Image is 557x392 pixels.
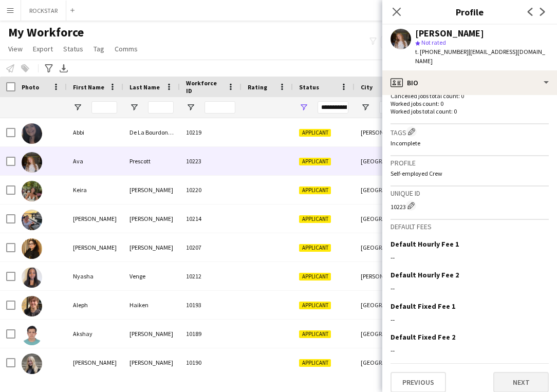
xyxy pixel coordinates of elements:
[299,83,319,91] span: Status
[180,147,242,175] div: 10223
[391,346,549,355] div: --
[180,348,242,377] div: 10190
[391,200,549,211] div: 10223
[67,262,123,290] div: Nyasha
[110,42,142,55] a: Comms
[382,5,557,18] h3: Profile
[148,101,174,114] input: Last Name Filter Input
[415,29,484,38] div: [PERSON_NAME]
[391,239,459,249] h3: Default Hourly Fee 1
[299,186,331,194] span: Applicant
[421,39,446,46] span: Not rated
[67,118,123,146] div: Abbi
[123,233,180,262] div: [PERSON_NAME]
[22,238,42,259] img: Lara Sheehy
[129,103,139,112] button: Open Filter Menu
[180,291,242,319] div: 10193
[22,123,42,144] img: Abbi De La Bourdonnaye
[186,103,195,112] button: Open Filter Menu
[123,320,180,348] div: [PERSON_NAME]
[67,204,123,233] div: [PERSON_NAME]
[4,42,27,55] a: View
[299,215,331,223] span: Applicant
[58,62,70,74] app-action-btn: Export XLSX
[391,222,549,231] h3: Default fees
[123,176,180,204] div: [PERSON_NAME]
[299,359,331,367] span: Applicant
[63,44,83,53] span: Status
[391,189,549,198] h3: Unique ID
[33,44,53,53] span: Export
[180,320,242,348] div: 10189
[8,44,23,53] span: View
[94,44,104,53] span: Tag
[21,1,66,21] button: ROCKSTAR
[355,233,416,262] div: [GEOGRAPHIC_DATA]
[91,101,117,114] input: First Name Filter Input
[123,118,180,146] div: De La Bourdonnaye
[391,284,549,293] div: --
[415,48,469,55] span: t. [PHONE_NUMBER]
[123,348,180,377] div: [PERSON_NAME]
[115,44,138,53] span: Comms
[22,325,42,345] img: Akshay Desai
[355,320,416,348] div: [GEOGRAPHIC_DATA]
[391,139,549,147] p: Incomplete
[22,181,42,201] img: Keira Wheeler
[59,42,87,55] a: Status
[299,244,331,252] span: Applicant
[355,204,416,233] div: [GEOGRAPHIC_DATA]
[123,291,180,319] div: Haiken
[22,83,39,91] span: Photo
[67,348,123,377] div: [PERSON_NAME]
[355,291,416,319] div: [GEOGRAPHIC_DATA]
[180,262,242,290] div: 10212
[43,62,55,74] app-action-btn: Advanced filters
[391,126,549,137] h3: Tags
[391,332,455,342] h3: Default Fixed Fee 2
[123,262,180,290] div: Venge
[180,176,242,204] div: 10220
[355,348,416,377] div: [GEOGRAPHIC_DATA]
[391,92,549,100] p: Cancelled jobs total count: 0
[299,302,331,309] span: Applicant
[67,291,123,319] div: Aleph
[67,233,123,262] div: [PERSON_NAME]
[186,79,223,95] span: Workforce ID
[73,83,104,91] span: First Name
[67,320,123,348] div: Akshay
[415,48,545,65] span: | [EMAIL_ADDRESS][DOMAIN_NAME]
[391,100,549,107] p: Worked jobs count: 0
[391,270,459,279] h3: Default Hourly Fee 2
[381,36,432,48] button: Everyone9,806
[391,170,549,177] p: Self-employed Crew
[180,233,242,262] div: 10207
[361,103,370,112] button: Open Filter Menu
[248,83,267,91] span: Rating
[73,103,82,112] button: Open Filter Menu
[299,273,331,281] span: Applicant
[299,330,331,338] span: Applicant
[361,83,373,91] span: City
[22,296,42,316] img: Aleph Haiken
[391,315,549,324] div: --
[355,118,416,146] div: [PERSON_NAME]
[382,70,557,95] div: Bio
[355,176,416,204] div: [GEOGRAPHIC_DATA]
[180,118,242,146] div: 10219
[123,204,180,233] div: [PERSON_NAME]
[129,83,160,91] span: Last Name
[180,204,242,233] div: 10214
[22,210,42,230] img: Ella Sophie Clark
[123,147,180,175] div: Prescott
[67,147,123,175] div: Ava
[379,101,410,114] input: City Filter Input
[22,152,42,173] img: Ava Prescott
[22,267,42,288] img: Nyasha Venge
[355,262,416,290] div: [PERSON_NAME][GEOGRAPHIC_DATA]
[205,101,235,114] input: Workforce ID Filter Input
[391,107,549,115] p: Worked jobs total count: 0
[299,103,308,112] button: Open Filter Menu
[67,176,123,204] div: Keira
[8,25,84,40] span: My Workforce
